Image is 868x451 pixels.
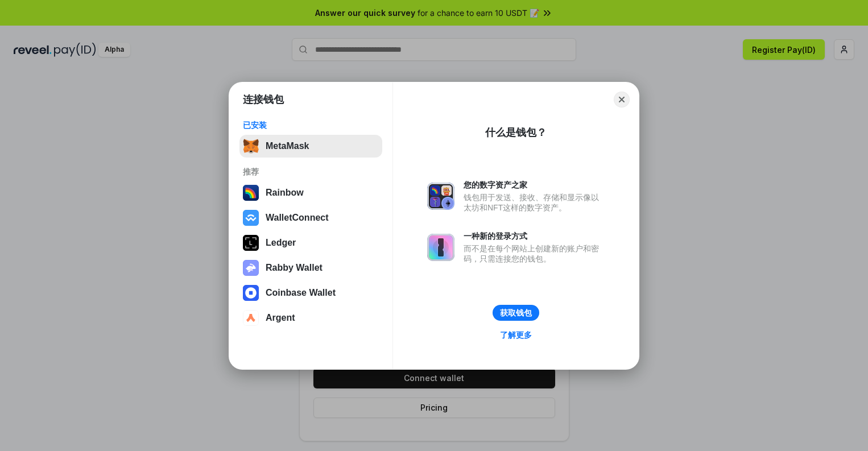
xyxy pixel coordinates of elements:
button: Argent [239,307,382,329]
div: Rabby Wallet [266,263,323,273]
button: MetaMask [239,135,382,158]
img: svg+xml,%3Csvg%20width%3D%2228%22%20height%3D%2228%22%20viewBox%3D%220%200%2028%2028%22%20fill%3D... [243,285,259,301]
h1: 连接钱包 [243,93,284,106]
button: Coinbase Wallet [239,282,382,304]
div: 钱包用于发送、接收、存储和显示像以太坊和NFT这样的数字资产。 [464,192,605,213]
div: 获取钱包 [500,308,532,318]
button: 获取钱包 [493,305,539,321]
div: 什么是钱包？ [485,126,547,139]
div: 一种新的登录方式 [464,231,605,241]
img: svg+xml,%3Csvg%20width%3D%2228%22%20height%3D%2228%22%20viewBox%3D%220%200%2028%2028%22%20fill%3D... [243,310,259,326]
button: Close [614,92,630,107]
div: MetaMask [266,141,309,151]
div: 而不是在每个网站上创建新的账户和密码，只需连接您的钱包。 [464,243,605,264]
img: svg+xml,%3Csvg%20xmlns%3D%22http%3A%2F%2Fwww.w3.org%2F2000%2Fsvg%22%20fill%3D%22none%22%20viewBox... [427,183,454,210]
div: 已安装 [243,120,379,130]
div: Ledger [266,238,296,248]
div: 您的数字资产之家 [464,180,605,190]
img: svg+xml,%3Csvg%20width%3D%22120%22%20height%3D%22120%22%20viewBox%3D%220%200%20120%20120%22%20fil... [243,185,259,201]
img: svg+xml,%3Csvg%20width%3D%2228%22%20height%3D%2228%22%20viewBox%3D%220%200%2028%2028%22%20fill%3D... [243,210,259,226]
button: Rainbow [239,181,382,204]
div: 了解更多 [500,330,532,340]
div: Argent [266,313,295,323]
img: svg+xml,%3Csvg%20xmlns%3D%22http%3A%2F%2Fwww.w3.org%2F2000%2Fsvg%22%20fill%3D%22none%22%20viewBox... [243,260,259,276]
div: 推荐 [243,167,379,177]
button: Ledger [239,231,382,254]
div: WalletConnect [266,213,329,223]
div: Coinbase Wallet [266,288,336,298]
img: svg+xml,%3Csvg%20xmlns%3D%22http%3A%2F%2Fwww.w3.org%2F2000%2Fsvg%22%20fill%3D%22none%22%20viewBox... [427,234,454,261]
img: svg+xml,%3Csvg%20xmlns%3D%22http%3A%2F%2Fwww.w3.org%2F2000%2Fsvg%22%20width%3D%2228%22%20height%3... [243,235,259,251]
img: svg+xml,%3Csvg%20fill%3D%22none%22%20height%3D%2233%22%20viewBox%3D%220%200%2035%2033%22%20width%... [243,138,259,154]
div: Rainbow [266,188,304,198]
a: 了解更多 [493,328,539,342]
button: WalletConnect [239,206,382,229]
button: Rabby Wallet [239,256,382,279]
